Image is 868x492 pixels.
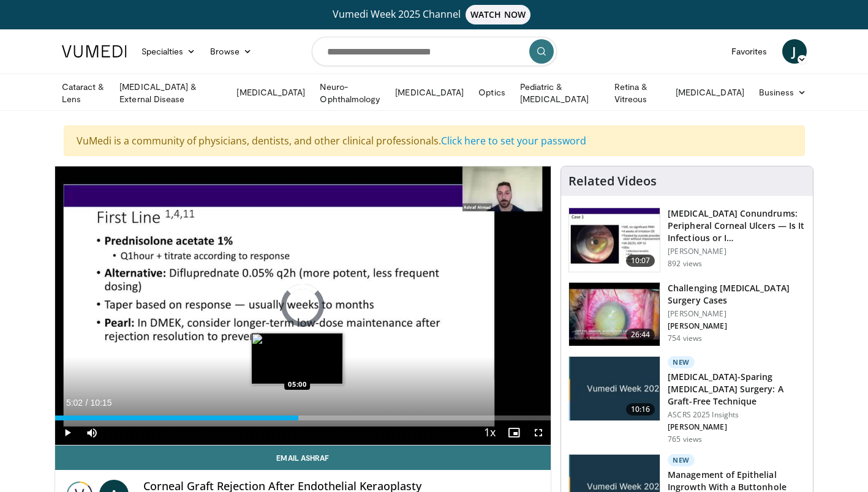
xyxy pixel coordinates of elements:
p: ASCRS 2025 Insights [668,410,806,420]
div: Progress Bar [55,416,551,420]
span: 10:15 [90,398,111,408]
button: Mute [80,420,104,445]
img: 5ede7c1e-2637-46cb-a546-16fd546e0e1e.150x105_q85_crop-smart_upscale.jpg [569,208,660,272]
p: 892 views [668,259,702,269]
a: Email Ashraf [55,445,551,470]
button: Play [55,420,80,445]
p: [PERSON_NAME] [668,309,806,319]
a: Pediatric & [MEDICAL_DATA] [513,81,607,105]
img: e2db3364-8554-489a-9e60-297bee4c90d2.jpg.150x105_q85_crop-smart_upscale.jpg [569,357,660,420]
h3: Challenging [MEDICAL_DATA] Surgery Cases [668,282,806,307]
a: Browse [203,39,259,64]
img: image.jpeg [251,333,343,384]
p: 754 views [668,334,702,343]
a: 26:44 Challenging [MEDICAL_DATA] Surgery Cases [PERSON_NAME] [PERSON_NAME] 754 views [568,282,806,347]
p: [PERSON_NAME] [668,321,806,331]
img: VuMedi Logo [62,45,127,58]
h4: Related Videos [568,174,657,188]
span: 10:07 [626,255,655,267]
div: VuMedi is a community of physicians, dentists, and other clinical professionals. [64,125,805,156]
video-js: Video Player [55,166,551,445]
a: [MEDICAL_DATA] [229,80,312,105]
a: Favorites [724,39,775,64]
button: Playback Rate [477,420,502,445]
a: 10:16 New [MEDICAL_DATA]-Sparing [MEDICAL_DATA] Surgery: A Graft-Free Technique ASCRS 2025 Insigh... [568,356,806,444]
a: Neuro-Ophthalmology [312,81,388,105]
a: Business [752,80,814,105]
a: Specialties [134,39,203,64]
h3: [MEDICAL_DATA] Conundrums: Peripheral Corneal Ulcers — Is It Infectious or I… [668,207,806,244]
a: [MEDICAL_DATA] & External Disease [112,81,229,105]
a: 10:07 [MEDICAL_DATA] Conundrums: Peripheral Corneal Ulcers — Is It Infectious or I… [PERSON_NAME]... [568,207,806,272]
h3: [MEDICAL_DATA]-Sparing [MEDICAL_DATA] Surgery: A Graft-Free Technique [668,371,806,408]
span: WATCH NOW [466,5,530,24]
a: Click here to set your password [441,134,586,147]
p: 765 views [668,434,702,444]
img: 05a6f048-9eed-46a7-93e1-844e43fc910c.150x105_q85_crop-smart_upscale.jpg [569,283,660,346]
p: New [668,356,695,368]
button: Enable picture-in-picture mode [502,420,526,445]
a: [MEDICAL_DATA] [668,80,752,105]
input: Search topics, interventions [312,37,557,66]
p: New [668,454,695,466]
a: Vumedi Week 2025 ChannelWATCH NOW [64,5,805,24]
button: Fullscreen [526,420,551,445]
span: 26:44 [626,329,655,341]
p: [PERSON_NAME] [668,247,806,256]
a: J [782,39,807,64]
span: 5:02 [66,398,83,408]
span: / [86,398,88,408]
a: Retina & Vitreous [607,81,668,105]
a: Optics [471,80,512,105]
a: Cataract & Lens [55,81,113,105]
span: 10:16 [626,403,655,416]
a: [MEDICAL_DATA] [388,80,471,105]
p: [PERSON_NAME] [668,422,806,432]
